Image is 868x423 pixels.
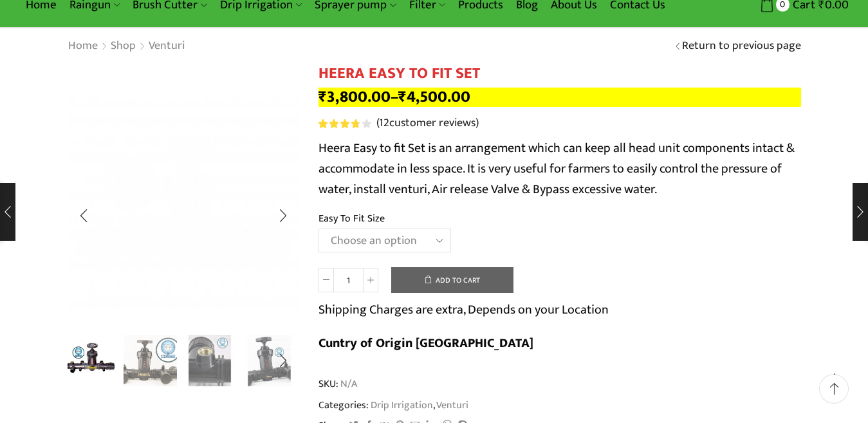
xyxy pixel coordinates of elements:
p: – [319,88,801,107]
b: Cuntry of Origin [GEOGRAPHIC_DATA] [319,332,533,354]
nav: Breadcrumb [68,38,185,55]
p: Shipping Charges are extra, Depends on your Location [319,299,609,320]
li: 2 / 8 [124,335,177,386]
a: IMG_1477 [124,335,177,388]
div: Next slide [267,200,299,232]
a: Return to previous page [682,38,801,55]
span: ₹ [319,84,327,110]
li: 4 / 8 [243,335,296,386]
a: Venturi [435,397,468,413]
a: Drip Irrigation [369,397,433,413]
span: 12 [319,119,373,128]
span: Categories: , [319,398,468,413]
a: IMG_1482 [183,335,237,388]
img: Heera Easy To Fit Set [64,333,118,386]
h1: HEERA EASY TO FIT SET [319,64,801,83]
p: Heera Easy to fit Set is an arrangement which can keep all head unit components intact & accommod... [319,138,801,200]
bdi: 4,500.00 [398,84,470,110]
span: ₹ [398,84,407,110]
span: SKU: [319,377,801,391]
div: Previous slide [68,200,100,232]
span: 12 [379,113,389,133]
span: Rated out of 5 based on customer ratings [319,119,358,128]
a: Home [68,38,98,55]
a: IMG_1483 [243,335,296,388]
span: N/A [338,377,357,391]
button: Add to cart [391,267,513,293]
a: (12customer reviews) [376,115,479,132]
div: 1 / 8 [68,97,299,328]
a: Venturi [148,38,185,55]
label: Easy To Fit Size [319,211,385,226]
div: Next slide [267,345,299,377]
input: Product quantity [334,268,363,292]
bdi: 3,800.00 [319,84,391,110]
li: 3 / 8 [183,335,237,386]
a: Shop [110,38,136,55]
li: 1 / 8 [64,335,118,386]
div: Rated 3.83 out of 5 [319,119,371,128]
